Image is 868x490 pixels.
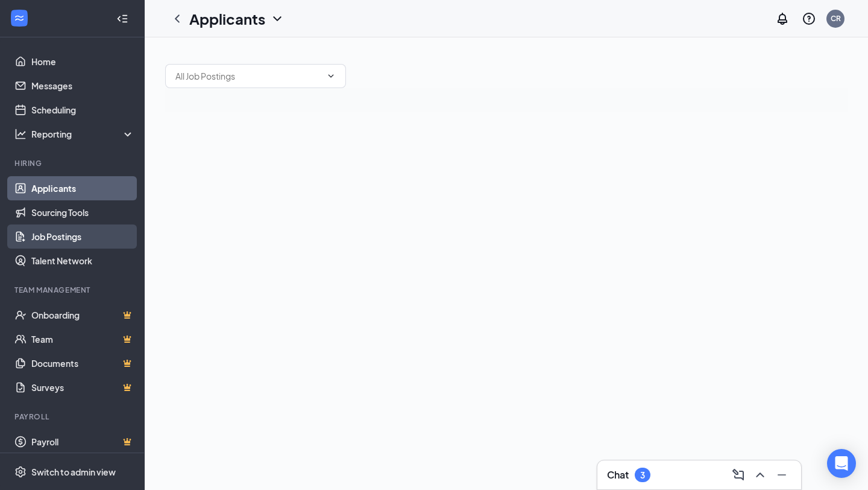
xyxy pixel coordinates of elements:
[31,249,134,273] a: Talent Network
[14,466,27,478] svg: Settings
[14,285,132,295] div: Team Management
[170,11,184,26] svg: ChevronLeft
[189,8,265,29] h1: Applicants
[775,11,790,26] svg: Notifications
[750,465,770,485] button: ChevronUp
[31,98,134,122] a: Scheduling
[729,465,748,485] button: ComposeMessage
[31,200,134,224] a: Sourcing Tools
[116,13,128,25] svg: Collapse
[640,470,645,480] div: 3
[31,303,134,327] a: OnboardingCrown
[31,128,135,140] div: Reporting
[14,128,27,140] svg: Analysis
[13,12,25,24] svg: WorkstreamLogo
[31,176,134,200] a: Applicants
[753,468,767,482] svg: ChevronUp
[31,466,116,478] div: Switch to admin view
[31,351,134,375] a: DocumentsCrown
[831,13,841,24] div: CR
[775,468,789,482] svg: Minimize
[31,224,134,249] a: Job Postings
[31,430,134,454] a: PayrollCrown
[175,69,321,83] input: All Job Postings
[31,375,134,399] a: SurveysCrown
[731,468,746,482] svg: ComposeMessage
[14,158,132,168] div: Hiring
[326,71,336,81] svg: ChevronDown
[607,468,629,482] h3: Chat
[31,49,134,74] a: Home
[31,74,134,98] a: Messages
[31,327,134,351] a: TeamCrown
[14,412,132,422] div: Payroll
[270,11,285,26] svg: ChevronDown
[772,465,791,485] button: Minimize
[802,11,816,26] svg: QuestionInfo
[827,449,856,478] div: Open Intercom Messenger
